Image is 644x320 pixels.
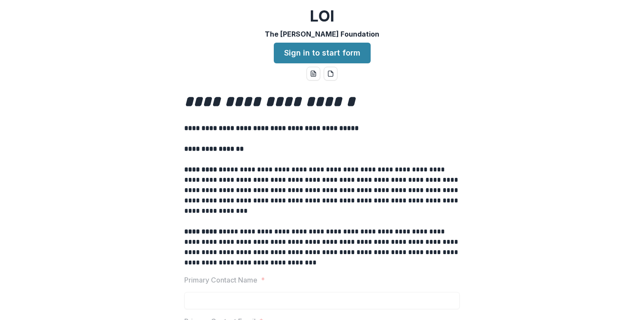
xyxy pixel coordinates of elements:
h2: LOI [310,7,334,25]
button: pdf-download [324,67,337,81]
a: Sign in to start form [274,43,371,63]
p: Primary Contact Name [184,275,257,285]
button: word-download [307,67,320,81]
p: The [PERSON_NAME] Foundation [265,29,379,39]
